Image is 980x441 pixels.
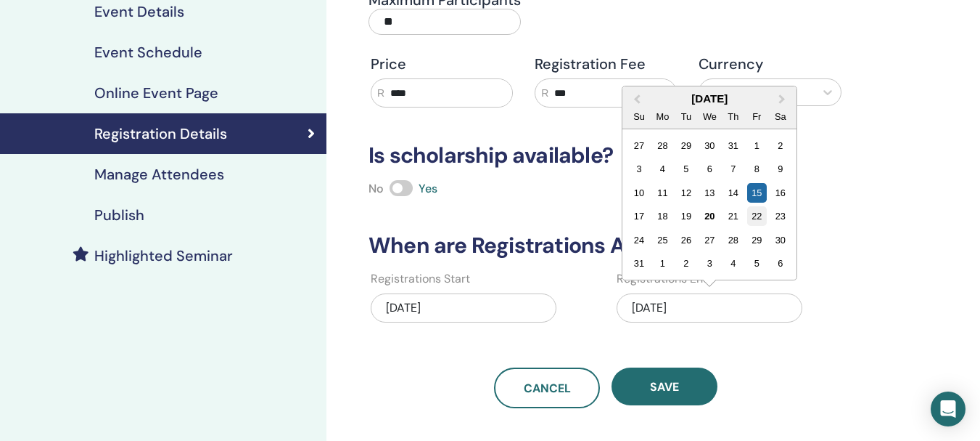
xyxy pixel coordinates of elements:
div: Choose Saturday, August 23rd, 2025 [770,206,790,226]
h4: Currency [699,55,841,73]
span: Cancel [524,381,571,396]
div: Choose Wednesday, August 20th, 2025 [700,206,720,226]
h4: Online Event Page [94,84,218,102]
div: We [700,107,720,126]
button: Next Month [772,88,795,111]
h4: Publish [94,206,144,224]
a: Cancel [494,368,600,408]
h4: Event Schedule [94,44,202,61]
div: Choose Sunday, August 10th, 2025 [629,183,648,203]
div: Choose Thursday, September 4th, 2025 [723,254,743,273]
div: [DATE] [622,92,796,105]
div: Choose Friday, August 29th, 2025 [747,230,767,250]
div: Choose Friday, August 8th, 2025 [747,159,767,179]
div: Choose Thursday, July 31st, 2025 [723,136,743,155]
span: Save [650,379,679,395]
div: Choose Tuesday, August 12th, 2025 [676,183,696,203]
div: Th [723,107,743,126]
h4: Price [371,55,513,73]
div: Choose Date [622,86,797,280]
div: Choose Wednesday, September 3rd, 2025 [700,254,720,273]
div: Choose Wednesday, August 6th, 2025 [700,159,720,179]
h3: When are Registrations Available? [360,232,852,259]
h4: Event Details [94,3,184,20]
div: Choose Wednesday, July 30th, 2025 [700,136,720,155]
div: Open Intercom Messenger [931,392,965,426]
button: Save [612,368,717,405]
div: Choose Sunday, July 27th, 2025 [629,136,648,155]
div: Choose Thursday, August 7th, 2025 [723,159,743,179]
div: Choose Monday, July 28th, 2025 [653,136,672,155]
div: Choose Sunday, August 17th, 2025 [629,206,648,226]
div: Choose Thursday, August 14th, 2025 [723,183,743,203]
div: Choose Sunday, August 31st, 2025 [629,254,648,273]
div: Choose Friday, August 1st, 2025 [747,136,767,155]
h4: Highlighted Seminar [94,247,233,264]
div: Fr [747,107,767,126]
div: Choose Monday, September 1st, 2025 [653,254,672,273]
button: Previous Month [624,88,647,111]
div: Choose Sunday, August 24th, 2025 [629,230,648,250]
div: Month August, 2025 [627,134,792,275]
div: Choose Saturday, August 2nd, 2025 [770,136,790,155]
div: Choose Friday, September 5th, 2025 [747,254,767,273]
span: R [541,86,548,101]
h4: Registration Fee [535,55,677,73]
div: Choose Tuesday, August 5th, 2025 [676,159,696,179]
div: Sa [770,107,790,126]
input: Maximum Participants [368,9,521,35]
div: Choose Saturday, August 9th, 2025 [770,159,790,179]
div: Choose Tuesday, August 19th, 2025 [676,206,696,226]
div: Choose Sunday, August 3rd, 2025 [629,159,648,179]
h4: Registration Details [94,125,227,142]
div: Choose Monday, August 25th, 2025 [653,230,672,250]
span: Yes [419,181,437,196]
div: Choose Thursday, August 28th, 2025 [723,230,743,250]
div: Choose Wednesday, August 27th, 2025 [700,230,720,250]
div: [DATE] [617,294,802,323]
div: [DATE] [371,294,556,323]
div: Choose Wednesday, August 13th, 2025 [700,183,720,203]
div: Choose Tuesday, July 29th, 2025 [676,136,696,155]
div: Choose Monday, August 11th, 2025 [653,183,672,203]
div: Su [629,107,648,126]
span: R [377,86,384,101]
div: Choose Thursday, August 21st, 2025 [723,206,743,226]
div: Choose Tuesday, September 2nd, 2025 [676,254,696,273]
div: Choose Friday, August 15th, 2025 [747,183,767,203]
div: Choose Monday, August 4th, 2025 [653,159,672,179]
label: Registrations End [617,270,710,288]
div: Choose Saturday, September 6th, 2025 [770,254,790,273]
span: No [368,181,384,196]
div: Choose Saturday, August 30th, 2025 [770,230,790,250]
div: Choose Friday, August 22nd, 2025 [747,206,767,226]
div: Choose Monday, August 18th, 2025 [653,206,672,226]
div: Choose Tuesday, August 26th, 2025 [676,230,696,250]
div: Choose Saturday, August 16th, 2025 [770,183,790,203]
label: Registrations Start [371,270,470,288]
h4: Manage Attendees [94,166,224,183]
h3: Is scholarship available? [360,142,852,169]
div: Tu [676,107,696,126]
div: Mo [653,107,672,126]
